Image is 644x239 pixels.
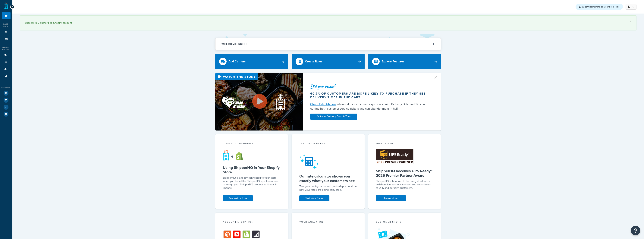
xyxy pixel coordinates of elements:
li: Marketplace [2,97,11,104]
a: Explore Features [368,54,441,69]
li: Websites [2,28,11,35]
div: Account Migration [223,220,281,225]
a: Add Carriers [215,54,288,69]
a: Activate Delivery Date & Time [310,114,357,120]
div: Add Carriers [228,59,246,64]
h2: Welcome Guide [221,43,247,46]
p: ShipperHQ is honored to be recognized for our collaboration, responsiveness, and commitment to UP... [376,180,434,190]
button: Open Resource Center [631,226,640,235]
li: Dashboard [2,12,11,19]
div: Test your configuration and get in-depth detail on how your rates are being calculated. [299,185,357,192]
a: Test Your Rates [299,195,329,201]
a: Clean Eatz Kitchen [310,102,336,106]
div: Did you know? [310,84,429,89]
li: Carriers [2,52,11,58]
div: enhanced their customer experience with Delivery Date and Time — cutting both customer service ti... [310,102,429,111]
li: Help Docs [2,111,11,118]
img: Video thumbnail [215,73,303,131]
li: Test Your Rates [2,90,11,97]
div: 60.7% of customers are more likely to purchase if they see delivery times in the cart [310,92,429,99]
div: Create Rules [305,59,322,64]
h5: Using ShipperHQ in Your Shopify Store [223,165,281,174]
li: Shipping Rules [2,59,11,66]
div: Explore Features [382,59,404,64]
a: Learn More [376,195,406,201]
button: Welcome Guide [215,38,441,50]
img: connect-shq-shopify-9b9a8c5a.svg [223,149,246,161]
a: Create Rules [292,54,365,69]
div: Customer Story [376,220,434,225]
a: × [630,20,632,23]
li: Analytics [2,104,11,111]
a: See Instructions [223,195,253,201]
strong: 57 days [582,5,590,8]
div: Connect to Shopify [223,142,281,146]
li: Origins [2,36,11,42]
p: ShipperHQ is already connected to your store when you install the ShipperHQ app. Learn how to ass... [223,176,281,190]
h5: Our rate calculator shows you exactly what your customers see [299,174,357,183]
li: Boxes [2,66,11,73]
div: Successfully authorized Shopify account [25,20,632,26]
li: Advanced Features [2,73,11,80]
h5: ShipperHQ Receives UPS Ready® 2025 Premier Partner Award [376,169,434,178]
span: remaining on your Free Trial [582,5,619,8]
div: Test your rates [299,142,357,146]
div: What's New [376,142,434,146]
div: Your Analytics [299,220,357,225]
